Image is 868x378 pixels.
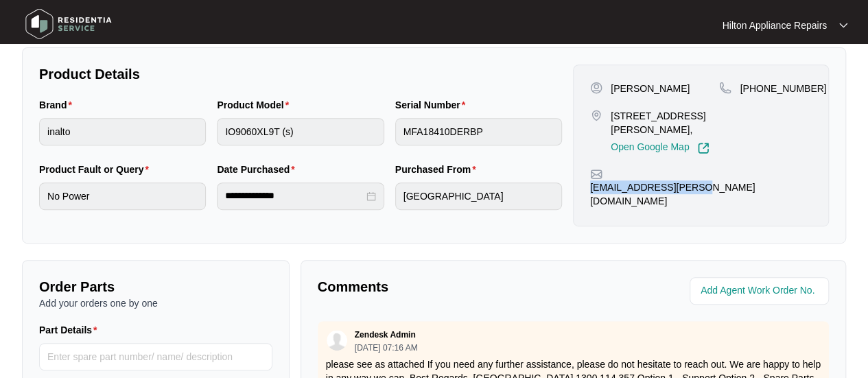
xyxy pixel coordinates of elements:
[590,180,812,208] p: [EMAIL_ADDRESS][PERSON_NAME][DOMAIN_NAME]
[355,344,418,352] p: [DATE] 07:16 AM
[318,277,564,296] p: Comments
[21,3,117,45] img: residentia service logo
[722,19,827,32] p: Hilton Appliance Repairs
[39,118,206,145] input: Brand
[701,283,821,299] input: Add Agent Work Order No.
[39,277,272,296] p: Order Parts
[327,330,347,351] img: user.svg
[611,109,719,137] p: [STREET_ADDRESS][PERSON_NAME],
[719,82,731,94] img: map-pin
[590,82,602,94] img: user-pin
[395,163,482,176] label: Purchased From
[395,98,471,112] label: Serial Number
[39,98,78,112] label: Brand
[590,168,602,180] img: map-pin
[217,163,300,176] label: Date Purchased
[839,22,847,29] img: dropdown arrow
[611,82,690,95] p: [PERSON_NAME]
[39,323,103,337] label: Part Details
[39,296,272,310] p: Add your orders one by one
[740,83,826,94] span: [PHONE_NUMBER]
[697,142,709,154] img: Link-External
[39,64,562,84] p: Product Details
[39,182,206,210] input: Product Fault or Query
[611,142,709,154] a: Open Google Map
[355,329,416,340] p: Zendesk Admin
[225,189,363,203] input: Date Purchased
[39,163,154,176] label: Product Fault or Query
[217,98,294,112] label: Product Model
[39,343,272,370] input: Part Details
[395,182,562,210] input: Purchased From
[395,118,562,145] input: Serial Number
[590,109,602,121] img: map-pin
[217,118,384,145] input: Product Model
